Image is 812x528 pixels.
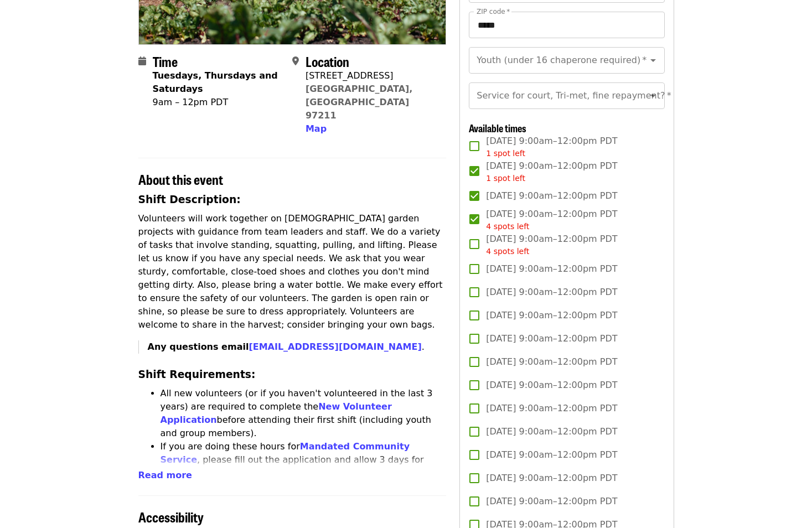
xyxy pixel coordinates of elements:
span: [DATE] 9:00am–12:00pm PDT [486,495,617,508]
div: [STREET_ADDRESS] [306,69,437,82]
span: Read more [138,470,192,480]
span: [DATE] 9:00am–12:00pm PDT [486,286,617,299]
span: [DATE] 9:00am–12:00pm PDT [486,134,617,159]
input: ZIP code [469,12,664,38]
span: About this event [138,169,223,189]
span: [DATE] 9:00am–12:00pm PDT [486,448,617,462]
button: Read more [138,469,192,482]
p: Volunteers will work together on [DEMOGRAPHIC_DATA] garden projects with guidance from team leade... [138,212,447,332]
span: [DATE] 9:00am–12:00pm PDT [486,262,617,276]
strong: Shift Requirements: [138,369,256,380]
a: [EMAIL_ADDRESS][DOMAIN_NAME] [249,341,421,352]
span: [DATE] 9:00am–12:00pm PDT [486,159,617,184]
li: All new volunteers (or if you haven't volunteered in the last 3 years) are required to complete t... [161,387,447,440]
span: 4 spots left [486,222,529,231]
span: [DATE] 9:00am–12:00pm PDT [486,472,617,485]
span: 1 spot left [486,174,525,183]
a: [GEOGRAPHIC_DATA], [GEOGRAPHIC_DATA] 97211 [306,84,413,121]
span: [DATE] 9:00am–12:00pm PDT [486,379,617,392]
span: [DATE] 9:00am–12:00pm PDT [486,355,617,369]
span: Location [306,51,349,71]
span: Accessibility [138,507,204,526]
p: . [148,340,447,354]
span: [DATE] 9:00am–12:00pm PDT [486,232,617,257]
a: New Volunteer Application [161,401,392,425]
li: If you are doing these hours for , please fill out the application and allow 3 days for approval.... [161,440,447,493]
span: Available times [469,121,526,135]
span: [DATE] 9:00am–12:00pm PDT [486,309,617,322]
span: 1 spot left [486,149,525,158]
span: [DATE] 9:00am–12:00pm PDT [486,402,617,415]
span: Map [306,123,327,134]
div: 9am – 12pm PDT [153,96,283,109]
button: Map [306,122,327,136]
span: Time [153,51,178,71]
strong: Tuesdays, Thursdays and Saturdays [153,70,278,94]
button: Open [645,53,661,68]
strong: Any questions email [148,341,422,352]
span: [DATE] 9:00am–12:00pm PDT [486,208,617,232]
span: 4 spots left [486,247,529,256]
span: [DATE] 9:00am–12:00pm PDT [486,189,617,203]
label: ZIP code [477,8,510,15]
span: [DATE] 9:00am–12:00pm PDT [486,332,617,345]
i: calendar icon [138,56,146,66]
span: [DATE] 9:00am–12:00pm PDT [486,425,617,438]
strong: Shift Description: [138,194,241,205]
i: map-marker-alt icon [292,56,299,66]
button: Open [645,88,661,103]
